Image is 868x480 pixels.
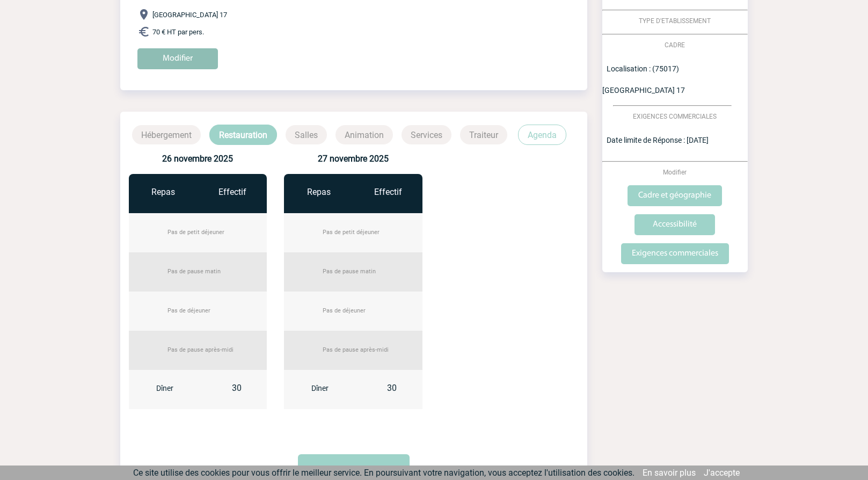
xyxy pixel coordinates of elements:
p: Animation [335,125,393,144]
p: Salles [286,125,327,144]
span: Pas de petit déjeuner [323,229,380,236]
span: Date limite de Réponse : [DATE] [607,136,709,144]
span: 70 € HT par pers. [152,28,204,36]
span: Pas de petit déjeuner [167,229,224,236]
input: Exigences commerciales [621,243,729,264]
div: Effectif [353,187,422,197]
span: Pas de pause après-midi [323,346,389,353]
span: Modifier [663,169,687,176]
span: Pas de pause après-midi [167,346,234,353]
div: Repas [284,187,353,197]
span: Dîner [311,384,329,392]
input: Modifier [137,48,218,69]
span: 30 [387,383,397,393]
span: Pas de déjeuner [167,307,210,314]
p: Agenda [518,125,566,145]
input: Accessibilité [634,214,715,235]
p: Hébergement [132,125,201,144]
span: Pas de déjeuner [323,307,366,314]
span: Pas de pause matin [323,268,376,275]
a: En savoir plus [643,468,696,478]
b: 26 novembre 2025 [162,154,233,164]
div: Effectif [198,187,267,197]
span: CADRE [665,41,685,49]
div: Repas [129,187,198,197]
a: J'accepte [704,468,740,478]
span: Localisation : (75017) [GEOGRAPHIC_DATA] 17 [602,64,685,94]
span: TYPE D'ETABLISSEMENT [639,17,711,25]
input: Cadre et géographie [628,185,722,206]
span: [GEOGRAPHIC_DATA] 17 [152,11,227,19]
b: 27 novembre 2025 [318,154,389,164]
span: 30 [232,383,242,393]
p: Services [402,125,451,144]
p: Restauration [209,125,277,145]
span: Dîner [156,384,173,392]
span: EXIGENCES COMMERCIALES [633,113,717,120]
span: Pas de pause matin [167,268,221,275]
span: Ce site utilise des cookies pour vous offrir le meilleur service. En poursuivant votre navigation... [133,468,634,478]
p: Traiteur [460,125,507,144]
